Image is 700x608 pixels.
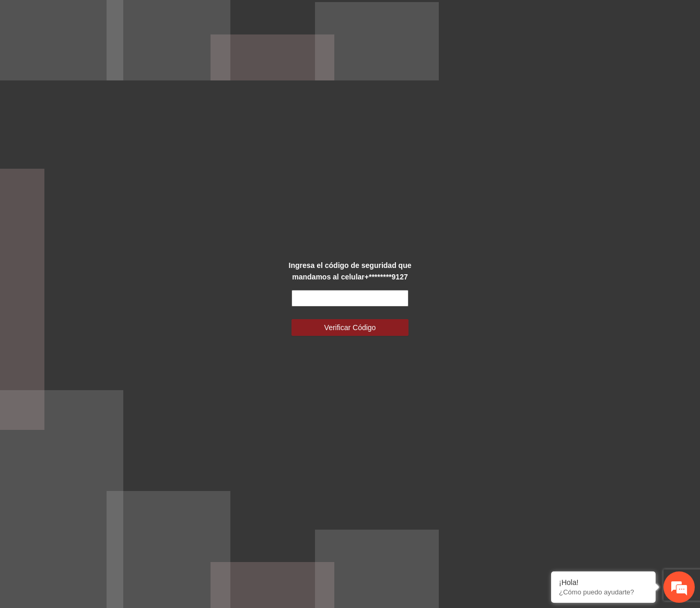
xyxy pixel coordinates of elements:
[324,322,376,333] span: Verificar Código
[559,578,648,587] div: ¡Hola!
[5,285,199,322] textarea: Escriba su mensaje y pulse “Intro”
[171,5,196,30] div: Minimizar ventana de chat en vivo
[559,588,648,596] p: ¿Cómo puedo ayudarte?
[54,53,176,67] div: Chatee con nosotros ahora
[61,139,144,245] span: Estamos en línea.
[291,319,408,336] button: Verificar Código
[289,261,412,281] strong: Ingresa el código de seguridad que mandamos al celular +********9127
